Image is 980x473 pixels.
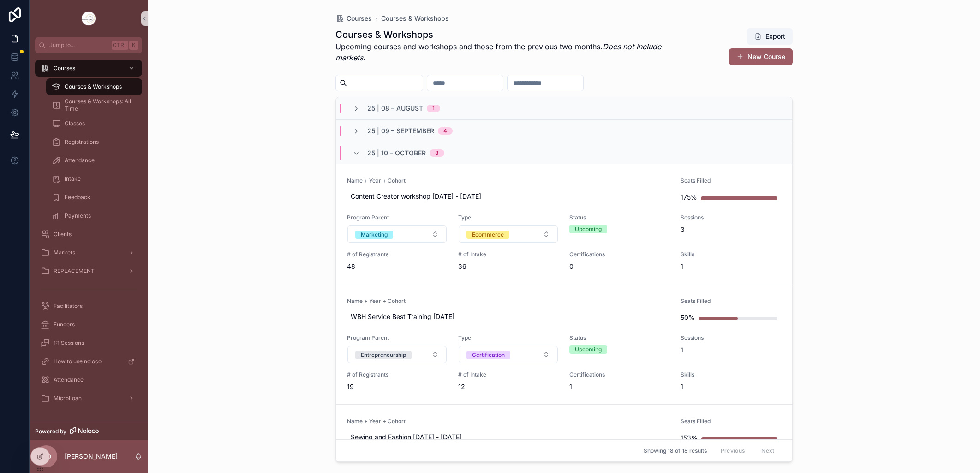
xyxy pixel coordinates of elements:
a: Name + Year + CohortContent Creator workshop [DATE] - [DATE]Seats Filled175%Program ParentSelect ... [336,164,792,284]
h1: Courses & Workshops [335,28,677,41]
a: MicroLoan [35,390,142,407]
span: 19 [347,382,447,391]
span: Sewing and Fashion [DATE] - [DATE] [351,432,666,442]
span: Status [569,334,669,342]
span: Seats Filled [681,297,781,305]
span: REPLACEMENT [54,267,95,275]
a: Attendance [46,152,142,169]
span: How to use noloco [54,358,102,365]
span: Classes [65,120,85,127]
span: # of Intake [458,251,558,258]
a: Clients [35,226,142,242]
div: 153% [681,429,698,447]
p: [PERSON_NAME] [65,452,118,461]
span: 0 [569,262,669,271]
a: Courses [335,14,372,23]
span: Certifications [569,371,669,378]
span: WBH Service Best Training [DATE] [351,312,666,321]
div: Certification [472,351,505,359]
span: Courses [347,14,372,23]
button: Select Button [459,225,558,243]
div: Entrepreneurship [361,351,406,359]
button: Jump to...CtrlK [35,37,142,53]
span: 1 [681,262,781,271]
span: Sessions [681,334,781,342]
div: 4 [443,127,447,135]
span: Certifications [569,251,669,258]
span: Name + Year + Cohort [347,177,670,184]
span: Sessions [681,214,781,221]
span: Attendance [54,376,84,384]
span: 1 [681,345,781,355]
a: Courses [35,60,142,77]
a: Feedback [46,189,142,206]
span: Funders [54,321,75,328]
span: Intake [65,175,81,183]
span: Content Creator workshop [DATE] - [DATE] [351,192,666,201]
a: Classes [46,115,142,132]
span: Powered by [35,428,66,435]
em: Does not include markets. [335,42,661,62]
span: Ctrl [112,41,128,50]
button: Select Button [459,346,558,363]
p: Upcoming courses and workshops and those from the previous two months. [335,41,677,63]
a: Payments [46,207,142,224]
button: New Course [729,48,793,65]
div: Ecommerce [472,231,504,239]
span: 25 | 09 – September [367,126,434,136]
a: Facilitators [35,298,142,314]
button: Select Button [347,346,447,363]
a: REPLACEMENT [35,263,142,279]
a: Intake [46,171,142,187]
div: 175% [681,188,697,207]
div: Upcoming [575,345,602,354]
a: Courses & Workshops [46,78,142,95]
button: Select Button [347,225,447,243]
span: 1 [569,382,669,391]
span: 36 [458,262,558,271]
span: Feedback [65,194,90,201]
span: 48 [347,262,447,271]
span: Name + Year + Cohort [347,297,670,305]
span: Attendance [65,157,95,164]
span: Seats Filled [681,418,781,425]
span: K [130,41,137,49]
div: 50% [681,308,695,327]
span: # of Registrants [347,371,447,378]
a: 1:1 Sessions [35,335,142,351]
span: 3 [681,225,781,234]
span: Clients [54,231,72,238]
a: How to use noloco [35,353,142,370]
span: Status [569,214,669,221]
a: Courses & Workshops: All Time [46,97,142,113]
span: # of Registrants [347,251,447,258]
button: Export [747,28,793,45]
a: Attendance [35,372,142,388]
span: MicroLoan [54,395,82,402]
span: 1:1 Sessions [54,339,84,347]
span: Name + Year + Cohort [347,418,670,425]
span: Jump to... [49,41,108,49]
a: Markets [35,244,142,261]
span: 25 | 08 – August [367,104,423,113]
span: Program Parent [347,334,447,342]
span: Skills [681,371,781,378]
a: Funders [35,316,142,333]
div: scrollable content [30,53,148,419]
a: Powered by [30,423,148,440]
a: Registrations [46,134,142,150]
span: Skills [681,251,781,258]
span: Type [458,214,558,221]
span: Program Parent [347,214,447,221]
span: # of Intake [458,371,558,378]
span: Markets [54,249,75,256]
span: Showing 18 of 18 results [644,447,707,455]
span: Seats Filled [681,177,781,184]
span: Courses & Workshops [65,83,122,90]
a: Name + Year + CohortWBH Service Best Training [DATE]Seats Filled50%Program ParentSelect ButtonTyp... [336,284,792,404]
span: 25 | 10 – October [367,148,426,158]
a: Courses & Workshops [381,14,449,23]
span: Courses & Workshops: All Time [65,98,133,112]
